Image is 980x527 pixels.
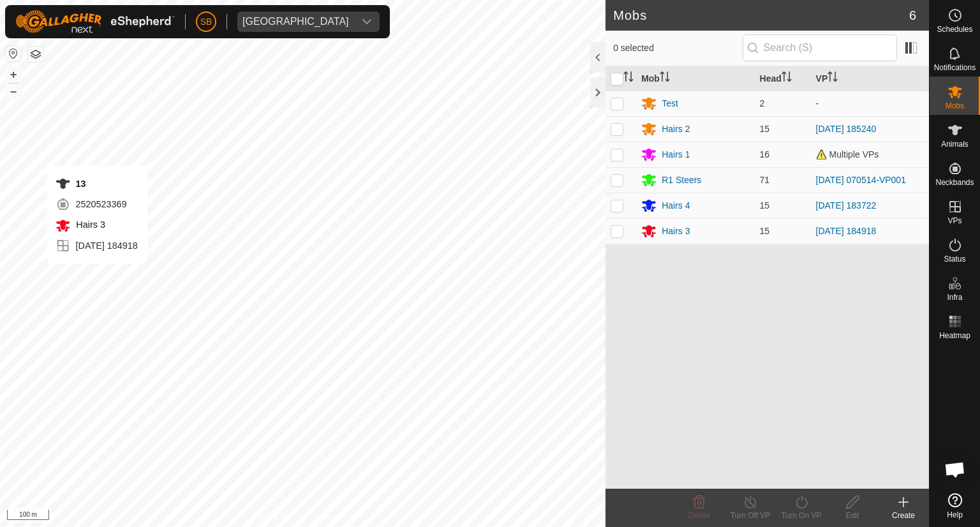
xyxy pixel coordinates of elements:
div: Turn On VP [776,510,827,521]
p-sorticon: Activate to sort [828,73,838,84]
button: + [6,67,21,82]
span: 15 [760,226,770,236]
div: [DATE] 184918 [56,238,138,253]
span: Heatmap [939,332,970,339]
span: Delete [688,511,711,520]
p-sorticon: Activate to sort [660,73,670,84]
td: - [811,91,929,116]
button: Map Layers [28,47,43,62]
span: Notifications [934,64,976,71]
span: Help [947,511,963,519]
div: [GEOGRAPHIC_DATA] [242,17,349,27]
span: Animals [941,140,969,148]
a: [DATE] 070514-VP001 [816,175,906,185]
th: Head [755,66,811,91]
span: Schedules [937,26,972,33]
span: Neckbands [935,179,974,186]
div: 13 [56,176,138,191]
span: 71 [760,175,770,185]
span: 15 [760,200,770,211]
a: Contact Us [315,510,353,522]
h2: Mobs [613,8,909,23]
span: 16 [760,149,770,160]
div: Open chat [936,450,974,489]
span: Hairs 3 [73,219,105,230]
span: 6 [909,6,916,25]
span: SB [200,15,212,29]
a: Help [930,488,980,524]
div: Hairs 2 [662,122,690,136]
a: [DATE] 185240 [816,124,877,134]
div: Hairs 1 [662,148,690,161]
span: Infra [947,293,962,301]
button: – [6,84,21,99]
div: Test [662,97,678,110]
span: 2 [760,98,765,108]
th: Mob [636,66,754,91]
a: [DATE] 183722 [816,200,877,211]
p-sorticon: Activate to sort [782,73,792,84]
a: [DATE] 184918 [816,226,877,236]
div: Turn Off VP [725,510,776,521]
input: Search (S) [743,34,897,61]
img: Gallagher Logo [15,10,175,33]
span: Multiple VPs [816,149,879,160]
span: Tangihanga station [237,11,354,32]
span: 0 selected [613,41,742,55]
div: Edit [827,510,878,521]
p-sorticon: Activate to sort [623,73,634,84]
div: Hairs 4 [662,199,690,212]
a: Privacy Policy [253,510,301,522]
div: Hairs 3 [662,225,690,238]
span: Mobs [946,102,964,110]
span: Status [944,255,965,263]
span: VPs [947,217,961,225]
button: Reset Map [6,46,21,61]
div: 2520523369 [56,197,138,212]
th: VP [811,66,929,91]
div: dropdown trigger [354,11,380,32]
div: R1 Steers [662,174,701,187]
span: 15 [760,124,770,134]
div: Create [878,510,929,521]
